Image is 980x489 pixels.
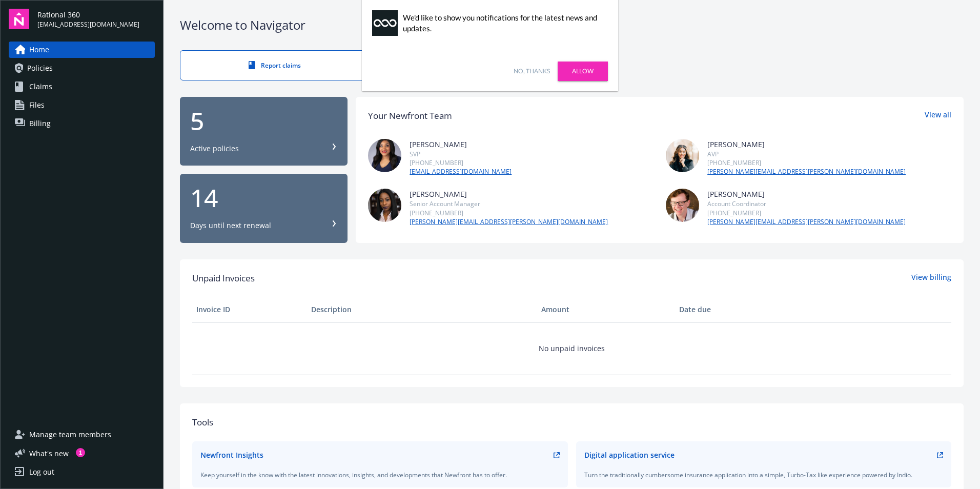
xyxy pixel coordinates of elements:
[201,61,349,70] div: Report claims
[29,464,54,480] div: Log out
[190,186,337,210] div: 14
[200,450,263,460] div: Newfront Insights
[410,139,512,150] div: [PERSON_NAME]
[911,272,951,285] a: View billing
[584,450,675,460] div: Digital application service
[190,220,271,231] div: Days until next renewal
[558,62,608,81] a: Allow
[707,199,906,208] div: Account Coordinator
[180,50,370,80] a: Report claims
[27,60,53,76] span: Policies
[410,217,608,227] a: [PERSON_NAME][EMAIL_ADDRESS][PERSON_NAME][DOMAIN_NAME]
[537,297,675,322] th: Amount
[368,109,452,123] div: Your Newfront Team
[410,158,512,167] div: [PHONE_NUMBER]
[666,189,699,222] img: photo
[9,97,155,113] a: Files
[192,322,951,374] td: No unpaid invoices
[410,209,608,217] div: [PHONE_NUMBER]
[368,139,401,172] img: photo
[9,9,29,29] img: navigator-logo.svg
[707,189,906,199] div: [PERSON_NAME]
[29,78,52,95] span: Claims
[37,9,155,29] button: Rational 360[EMAIL_ADDRESS][DOMAIN_NAME]
[707,217,906,227] a: [PERSON_NAME][EMAIL_ADDRESS][PERSON_NAME][DOMAIN_NAME]
[29,448,69,459] span: What ' s new
[37,9,139,20] span: Rational 360
[403,12,603,34] div: We'd like to show you notifications for the latest news and updates.
[29,42,49,58] span: Home
[675,297,790,322] th: Date due
[29,97,45,113] span: Files
[180,97,348,166] button: 5Active policies
[9,78,155,95] a: Claims
[707,209,906,217] div: [PHONE_NUMBER]
[410,199,608,208] div: Senior Account Manager
[410,150,512,158] div: SVP
[307,297,537,322] th: Description
[707,150,906,158] div: AVP
[368,189,401,222] img: photo
[666,139,699,172] img: photo
[410,189,608,199] div: [PERSON_NAME]
[584,471,944,479] div: Turn the traditionally cumbersome insurance application into a simple, Turbo-Tax like experience ...
[192,272,255,285] span: Unpaid Invoices
[925,109,951,123] a: View all
[9,115,155,132] a: Billing
[192,297,307,322] th: Invoice ID
[9,426,155,443] a: Manage team members
[180,174,348,243] button: 14Days until next renewal
[190,144,239,154] div: Active policies
[192,416,951,429] div: Tools
[707,139,906,150] div: [PERSON_NAME]
[29,426,111,443] span: Manage team members
[200,471,560,479] div: Keep yourself in the know with the latest innovations, insights, and developments that Newfront h...
[29,115,51,132] span: Billing
[410,167,512,176] a: [EMAIL_ADDRESS][DOMAIN_NAME]
[37,20,139,29] span: [EMAIL_ADDRESS][DOMAIN_NAME]
[76,448,85,457] div: 1
[514,67,550,76] a: No, thanks
[707,167,906,176] a: [PERSON_NAME][EMAIL_ADDRESS][PERSON_NAME][DOMAIN_NAME]
[180,16,964,34] div: Welcome to Navigator
[9,60,155,76] a: Policies
[9,448,85,459] button: What's new1
[9,42,155,58] a: Home
[707,158,906,167] div: [PHONE_NUMBER]
[190,109,337,133] div: 5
